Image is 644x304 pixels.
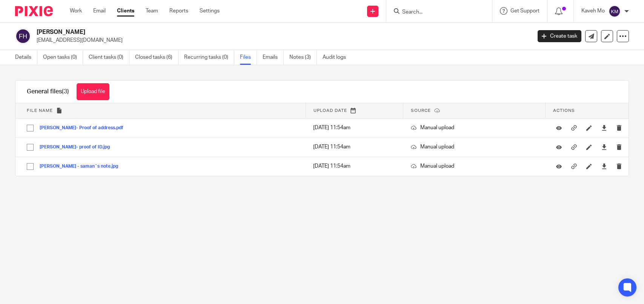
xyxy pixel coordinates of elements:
[314,108,347,113] span: Upload date
[40,145,115,150] button: [PERSON_NAME]- proof of ID.jpg
[169,7,188,15] a: Reports
[601,124,607,131] a: Download
[23,140,37,154] input: Select
[89,50,129,65] a: Client tasks (0)
[601,143,607,151] a: Download
[27,88,69,96] h1: General files
[62,89,69,95] span: (3)
[135,50,178,65] a: Closed tasks (6)
[313,162,396,170] p: [DATE] 11:54am
[23,159,37,174] input: Select
[553,108,575,113] span: Actions
[117,7,134,15] a: Clients
[401,9,469,16] input: Search
[15,28,31,44] img: svg%3E
[27,108,53,113] span: File name
[40,164,124,169] button: [PERSON_NAME] - saman`s note.jpg
[411,162,538,170] p: Manual upload
[510,8,539,14] span: Get Support
[313,143,396,151] p: [DATE] 11:54am
[581,7,605,15] p: Kaveh Mo
[15,50,37,65] a: Details
[37,28,428,36] h2: [PERSON_NAME]
[146,7,158,15] a: Team
[263,50,284,65] a: Emails
[609,5,621,17] img: svg%3E
[70,7,82,15] a: Work
[15,6,53,16] img: Pixie
[289,50,317,65] a: Notes (3)
[411,143,538,151] p: Manual upload
[538,30,581,42] a: Create task
[323,50,352,65] a: Audit logs
[200,7,220,15] a: Settings
[43,50,83,65] a: Open tasks (0)
[93,7,106,15] a: Email
[411,124,538,131] p: Manual upload
[313,124,396,131] p: [DATE] 11:54am
[37,37,526,44] p: [EMAIL_ADDRESS][DOMAIN_NAME]
[601,162,607,170] a: Download
[23,121,37,135] input: Select
[77,83,109,100] button: Upload file
[411,108,431,113] span: Source
[184,50,234,65] a: Recurring tasks (0)
[240,50,257,65] a: Files
[40,125,129,131] button: [PERSON_NAME]- Proof of address.pdf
